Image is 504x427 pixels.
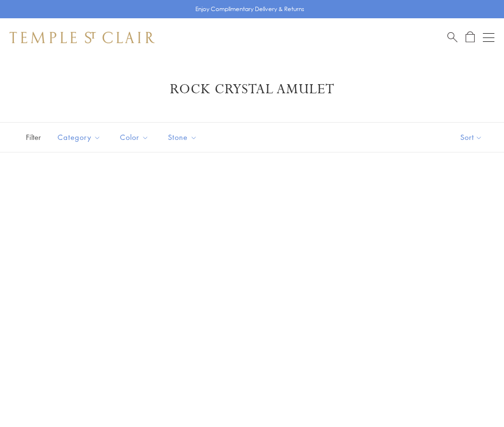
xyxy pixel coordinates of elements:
[466,31,475,43] a: Open Shopping Bag
[163,131,204,143] span: Stone
[50,126,108,148] button: Category
[24,81,480,98] h1: Rock Crystal Amulet
[115,131,156,143] span: Color
[53,131,108,143] span: Category
[10,32,155,43] img: Temple St. Clair
[483,32,494,43] button: Open navigation
[161,126,204,148] button: Stone
[195,4,304,14] p: Enjoy Complimentary Delivery & Returns
[447,31,457,43] a: Search
[439,123,504,152] button: Show sort by
[113,126,156,148] button: Color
